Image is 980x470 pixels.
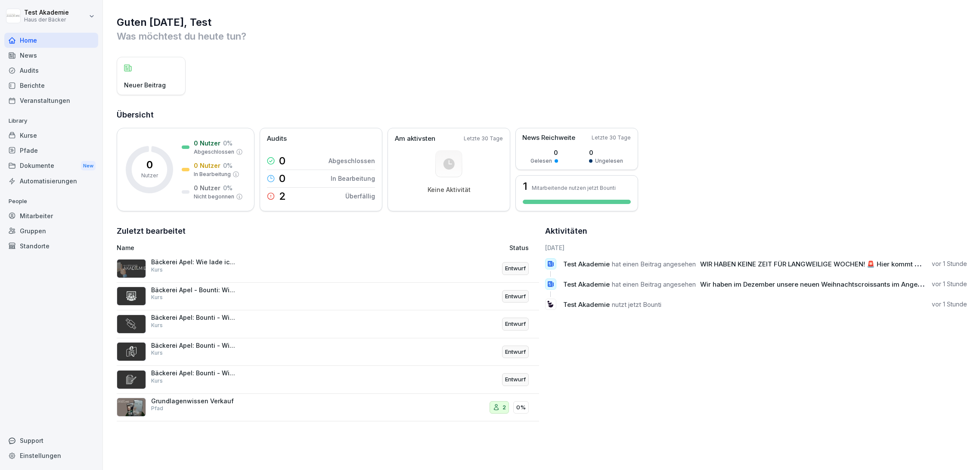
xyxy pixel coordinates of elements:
p: 0 % [223,139,233,148]
h2: Aktivitäten [545,225,587,237]
a: Automatisierungen [4,173,98,189]
p: Was möchtest du heute tun? [117,29,967,43]
p: Keine Aktivität [428,186,471,194]
p: Bäckerei Apel: Wie lade ich mir die Bounti App herunter? [151,258,237,266]
p: Kurs [151,266,163,274]
p: 0 [279,156,285,166]
div: Support [4,433,98,448]
p: Bäckerei Apel: Bounti - Wie erzeuge ich einen Kursbericht? [151,369,237,377]
a: Mitarbeiter [4,208,98,223]
p: Entwurf [505,292,526,301]
span: Test Akademie [563,280,610,288]
p: News Reichweite [522,133,575,143]
p: 2 [279,191,286,201]
a: Pfade [4,143,98,158]
a: Veranstaltungen [4,93,98,108]
p: Entwurf [505,375,526,384]
p: In Bearbeitung [194,170,231,178]
p: Grundlagenwissen Verkauf [151,397,237,405]
a: Grundlagenwissen VerkaufPfad20% [117,394,539,422]
p: Kurs [151,322,163,329]
div: Audits [4,63,98,78]
p: Haus der Bäcker [24,17,69,23]
p: Test Akademie [24,9,69,16]
a: Standorte [4,238,98,254]
span: hat einen Beitrag angesehen [612,260,696,268]
a: Bäckerei Apel - Bounti: Wie erzeuge ich einen Benutzerbericht?KursEntwurf [117,283,539,311]
p: vor 1 Stunde [932,260,967,268]
p: Mitarbeitende nutzen jetzt Bounti [532,185,616,191]
a: Home [4,33,98,48]
img: yv9h8086xynjfnu9qnkzu07k.png [117,370,146,389]
img: pkjk7b66iy5o0dy6bqgs99sq.png [117,315,146,334]
p: Überfällig [345,192,375,201]
span: Test Akademie [563,300,610,309]
a: Berichte [4,78,98,93]
p: Kurs [151,377,163,385]
p: Letzte 30 Tage [464,135,503,142]
p: Letzte 30 Tage [592,134,631,142]
p: Entwurf [505,348,526,356]
a: DokumenteNew [4,158,98,174]
p: vor 1 Stunde [932,280,967,288]
img: y3z3y63wcjyhx73x8wr5r0l3.png [117,342,146,361]
p: Kurs [151,294,163,301]
p: 0 [279,173,285,184]
p: 0 Nutzer [194,139,220,148]
p: Audits [267,134,287,144]
a: Bäckerei Apel: Bounti - Wie wird ein Kurs zugewiesen?KursEntwurf [117,310,539,338]
p: Status [509,243,529,252]
span: hat einen Beitrag angesehen [612,280,696,288]
p: 0 Nutzer [194,161,220,170]
a: News [4,48,98,63]
p: Abgeschlossen [329,156,375,165]
p: Abgeschlossen [194,148,234,156]
p: Nicht begonnen [194,193,234,201]
p: 0 % [223,161,233,170]
h2: Zuletzt bearbeitet [117,225,539,237]
p: Entwurf [505,320,526,328]
h2: Übersicht [117,109,967,121]
p: Library [4,114,98,128]
p: 0 [530,148,558,157]
p: 0% [516,403,526,412]
p: Bäckerei Apel - Bounti: Wie erzeuge ich einen Benutzerbericht? [151,286,237,294]
div: New [81,161,96,171]
img: h0ir0warzjvm1vzjfykkf11s.png [117,287,146,306]
a: Einstellungen [4,448,98,463]
span: nutzt jetzt Bounti [612,300,661,309]
a: Gruppen [4,223,98,238]
p: Ungelesen [595,157,623,165]
p: 0 [589,148,623,157]
p: Entwurf [505,264,526,273]
p: Name [117,243,385,252]
p: 0 % [223,183,233,192]
p: In Bearbeitung [331,174,375,183]
span: Test Akademie [563,260,610,268]
p: 0 [146,160,153,170]
p: People [4,195,98,208]
div: Dokumente [4,158,98,174]
p: Kurs [151,349,163,357]
p: Nutzer [141,172,158,179]
a: Bäckerei Apel: Wie lade ich mir die Bounti App herunter?KursEntwurf [117,255,539,283]
p: Bäckerei Apel: Bounti - Wie wird ein Kurs zugewiesen? [151,314,237,322]
p: 2 [502,403,506,412]
h1: Guten [DATE], Test [117,15,967,29]
h3: 1 [523,181,527,192]
p: vor 1 Stunde [932,300,967,309]
p: Bäckerei Apel: Bounti - Wie lege ich Benutzer an? [151,342,237,349]
a: Bäckerei Apel: Bounti - Wie erzeuge ich einen Kursbericht?KursEntwurf [117,366,539,394]
img: fckjnpyxrszm2gio4be9z3g8.png [117,398,146,417]
a: Kurse [4,128,98,143]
